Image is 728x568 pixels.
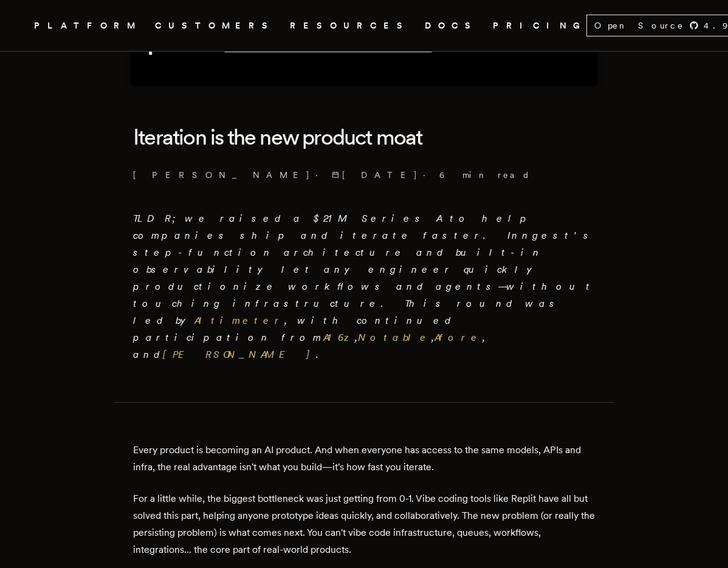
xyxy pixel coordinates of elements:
h1: Iteration is the new product moat [133,115,595,159]
a: CUSTOMERS [155,18,275,33]
a: [PERSON_NAME] [163,349,316,360]
a: Altimeter [194,315,284,326]
a: PRICING [493,18,586,33]
span: [DATE] [332,169,418,181]
button: PLATFORM [34,18,140,33]
a: A16z [323,332,355,343]
button: RESOURCES [290,18,410,33]
a: Notable [358,332,431,343]
a: DOCS [425,18,478,33]
p: · · [133,169,595,181]
span: 6 min read [439,169,531,181]
em: TLDR; we raised a $21M Series A to help companies ship and iterate faster. Inngest's step-functio... [133,213,595,360]
a: Afore [434,332,482,343]
span: Open Source [594,19,684,32]
p: For a little while, the biggest bottleneck was just getting from 0-1. Vibe coding tools like Repl... [133,490,595,558]
a: [PERSON_NAME] [133,169,311,181]
p: Every product is becoming an AI product. And when everyone has access to the same models, APIs an... [133,442,595,476]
